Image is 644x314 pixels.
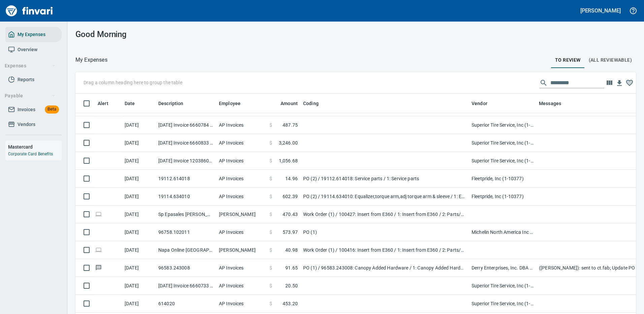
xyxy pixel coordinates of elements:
[283,211,298,218] span: 470.43
[45,105,59,113] span: Beta
[216,188,267,206] td: AP Invoices
[269,211,272,218] span: $
[125,99,144,107] span: Date
[279,139,298,146] span: 3,246.00
[303,99,319,107] span: Coding
[5,102,62,117] a: InvoicesBeta
[5,42,62,57] a: Overview
[125,99,135,107] span: Date
[219,99,249,107] span: Employee
[269,282,272,289] span: $
[84,79,182,86] p: Drag a column heading here to group the table
[98,99,117,107] span: Alert
[614,78,624,88] button: Download table
[269,229,272,235] span: $
[156,152,216,170] td: [DATE] Invoice 120386042 from Superior Tire Service, Inc (1-10991)
[156,134,216,152] td: [DATE] Invoice 6660833 from Superior Tire Service, Inc (1-10991)
[216,134,267,152] td: AP Invoices
[219,99,240,107] span: Employee
[5,92,56,100] span: Payable
[122,295,156,313] td: [DATE]
[158,99,192,107] span: Description
[122,277,156,295] td: [DATE]
[283,229,298,235] span: 573.97
[156,295,216,313] td: 614020
[539,99,570,107] span: Messages
[122,206,156,223] td: [DATE]
[472,99,487,107] span: Vendor
[122,152,156,170] td: [DATE]
[95,265,102,270] span: Has messages
[156,259,216,277] td: 96583.243008
[18,120,35,129] span: Vendors
[122,188,156,206] td: [DATE]
[4,3,55,19] img: Finvari
[300,188,469,206] td: PO (2) / 19114.634010: Equalizer,torque arm,adj torque arm & sleeve / 1: Equalizer,torque arm,adj...
[156,188,216,206] td: 19114.634010
[156,223,216,241] td: 96758.102011
[156,206,216,223] td: Sp Epasales [PERSON_NAME] [GEOGRAPHIC_DATA]
[5,117,62,132] a: Vendors
[300,170,469,188] td: PO (2) / 19112.614018: Service parts / 1: Service parts
[216,241,267,259] td: [PERSON_NAME]
[469,295,536,313] td: Superior Tire Service, Inc (1-10991)
[604,78,614,88] button: Choose columns to display
[579,5,622,16] button: [PERSON_NAME]
[18,75,34,84] span: Reports
[216,170,267,188] td: AP Invoices
[75,30,252,39] h3: Good Morning
[156,241,216,259] td: Napa Online [GEOGRAPHIC_DATA] [GEOGRAPHIC_DATA]
[283,300,298,307] span: 453.20
[539,99,561,107] span: Messages
[269,193,272,200] span: $
[8,143,62,151] h6: Mastercard
[279,157,298,164] span: 1,056.68
[469,152,536,170] td: Superior Tire Service, Inc (1-10991)
[269,122,272,128] span: $
[285,247,298,253] span: 40.98
[469,188,536,206] td: Fleetpride, Inc (1-10377)
[2,60,58,72] button: Expenses
[75,56,107,64] nav: breadcrumb
[469,170,536,188] td: Fleetpride, Inc (1-10377)
[269,139,272,146] span: $
[216,295,267,313] td: AP Invoices
[122,134,156,152] td: [DATE]
[2,90,58,102] button: Payable
[472,99,496,107] span: Vendor
[469,134,536,152] td: Superior Tire Service, Inc (1-10991)
[272,99,298,107] span: Amount
[300,241,469,259] td: Work Order (1) / 100416: Insert from E360 / 1: Insert from E360 / 2: Parts/Other
[122,170,156,188] td: [DATE]
[303,99,327,107] span: Coding
[158,99,184,107] span: Description
[156,277,216,295] td: [DATE] Invoice 6660733 from Superior Tire Service, Inc (1-10991)
[469,277,536,295] td: Superior Tire Service, Inc (1-10991)
[156,116,216,134] td: [DATE] Invoice 6660784 from Superior Tire Service, Inc (1-10991)
[624,78,635,88] button: Column choices favorited. Click to reset to default
[555,56,581,64] span: To Review
[95,248,102,252] span: Online transaction
[75,56,107,64] p: My Expenses
[8,152,53,156] a: Corporate Card Benefits
[5,62,56,70] span: Expenses
[216,116,267,134] td: AP Invoices
[216,152,267,170] td: AP Invoices
[469,259,536,277] td: Derry Enterprises, Inc. DBA Cascade Nut & Bolt (1-38970)
[216,277,267,295] td: AP Invoices
[122,259,156,277] td: [DATE]
[18,30,45,39] span: My Expenses
[98,99,108,107] span: Alert
[285,264,298,271] span: 91.65
[216,259,267,277] td: AP Invoices
[216,223,267,241] td: AP Invoices
[269,157,272,164] span: $
[589,56,632,64] span: (All Reviewable)
[281,99,298,107] span: Amount
[216,206,267,223] td: [PERSON_NAME]
[285,282,298,289] span: 20.50
[95,212,102,216] span: Online transaction
[283,122,298,128] span: 487.75
[5,72,62,87] a: Reports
